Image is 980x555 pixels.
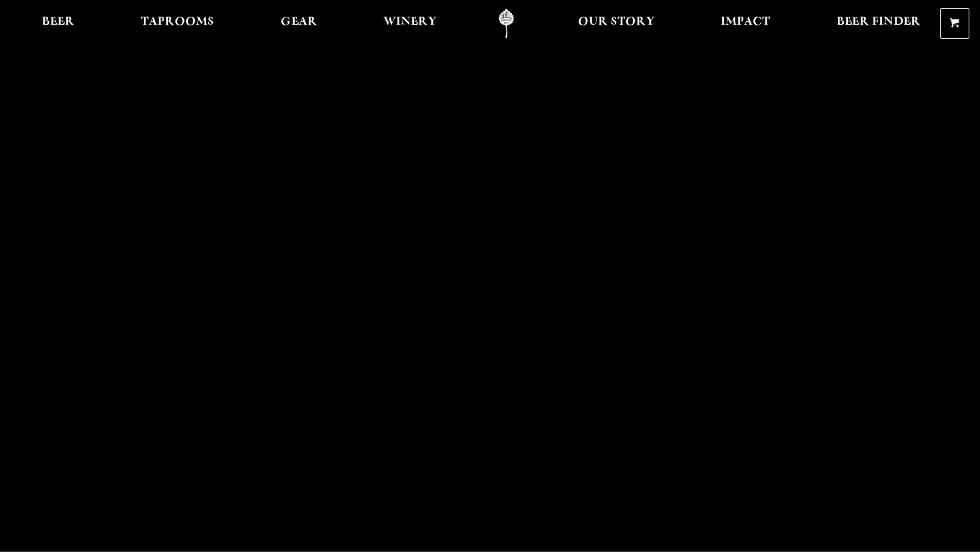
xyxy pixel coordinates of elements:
[578,17,655,27] span: Our Story
[141,17,214,27] span: Taprooms
[481,9,531,39] a: Odell Home
[721,17,770,27] span: Impact
[828,9,929,39] a: Beer Finder
[281,17,317,27] span: Gear
[272,9,326,39] a: Gear
[837,17,921,27] span: Beer Finder
[375,9,445,39] a: Winery
[42,17,75,27] span: Beer
[33,9,83,39] a: Beer
[132,9,223,39] a: Taprooms
[569,9,663,39] a: Our Story
[383,17,437,27] span: Winery
[712,9,779,39] a: Impact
